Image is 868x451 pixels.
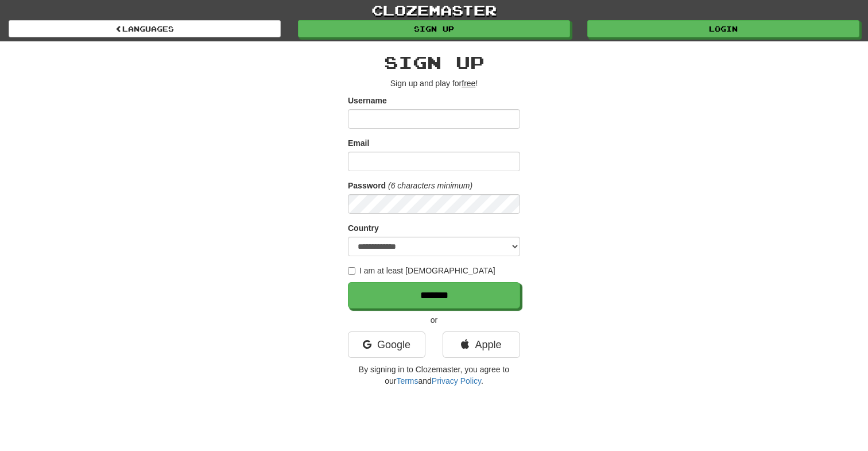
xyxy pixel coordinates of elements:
[587,20,859,37] a: Login
[348,137,369,149] label: Email
[348,180,386,191] label: Password
[9,20,281,37] a: Languages
[443,331,520,358] a: Apple
[348,314,520,326] p: or
[348,331,425,358] a: Google
[348,267,355,275] input: I am at least [DEMOGRAPHIC_DATA]
[298,20,570,37] a: Sign up
[462,79,475,88] u: free
[348,78,520,89] p: Sign up and play for !
[348,265,495,276] label: I am at least [DEMOGRAPHIC_DATA]
[348,364,520,387] p: By signing in to Clozemaster, you agree to our and .
[348,53,520,72] h2: Sign up
[348,95,387,106] label: Username
[348,222,379,234] label: Country
[388,181,472,190] em: (6 characters minimum)
[432,376,481,386] a: Privacy Policy
[396,376,418,386] a: Terms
